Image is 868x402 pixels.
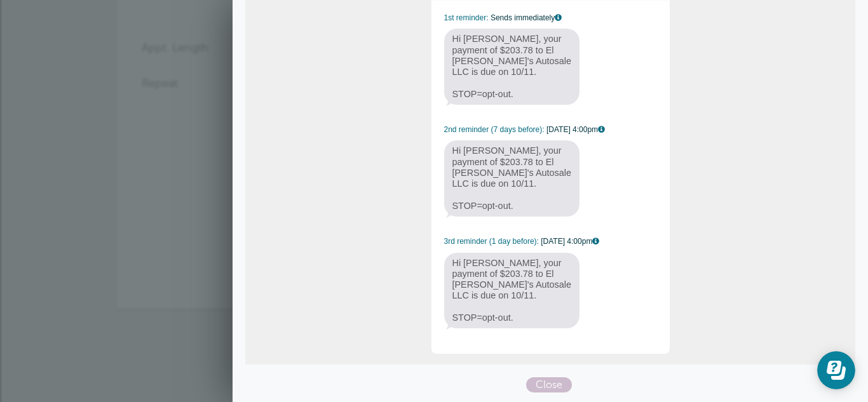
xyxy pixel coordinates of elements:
span: Close [526,377,572,392]
span: 3rd reminder (1 day before): [444,237,539,246]
span: 1st reminder: [444,13,489,22]
label: Repeat [142,77,178,89]
span: Hi [PERSON_NAME], your payment of $203.78 to El [PERSON_NAME]'s Autosale LLC is due on 10/11. STO... [444,253,580,329]
p: Want a ? [116,328,752,342]
span: Hi [PERSON_NAME], your payment of $203.78 to El [PERSON_NAME]'s Autosale LLC is due on 10/11. STO... [444,29,580,105]
span: Sends immediately [491,13,562,22]
a: This message is generated from your "First Reminder" template. You can edit it on Settings > Remi... [555,14,562,22]
a: Close [526,379,575,391]
span: 2nd reminder (7 days before): [444,125,545,134]
span: Hi [PERSON_NAME], your payment of $203.78 to El [PERSON_NAME]'s Autosale LLC is due on 10/11. STO... [444,140,580,217]
a: This message is generated from your "First Reminder" template. You can edit it on Settings > Remi... [592,238,600,246]
span: [DATE] 4:00pm [541,237,600,246]
span: [DATE] 4:00pm [546,125,606,134]
iframe: Resource center [817,351,855,389]
a: This message is generated from your "First Reminder" template. You can edit it on Settings > Remi... [598,126,606,134]
label: Appt. Length [142,42,208,53]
